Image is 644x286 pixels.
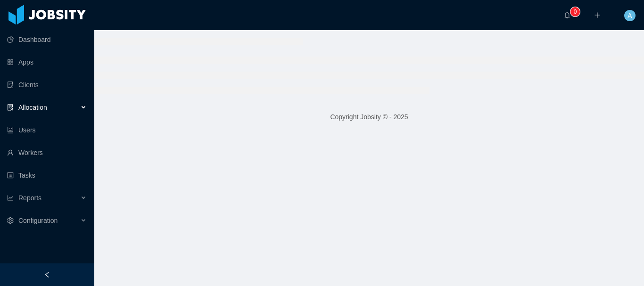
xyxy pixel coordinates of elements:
[18,217,58,224] span: Configuration
[7,53,87,72] a: icon: appstoreApps
[7,30,87,49] a: icon: pie-chartDashboard
[7,121,87,139] a: icon: robotUsers
[564,12,570,18] i: icon: bell
[7,217,14,224] i: icon: setting
[7,75,87,94] a: icon: auditClients
[94,101,644,133] footer: Copyright Jobsity © - 2025
[627,10,632,21] span: A
[18,194,41,202] span: Reports
[7,104,14,111] i: icon: solution
[7,195,14,201] i: icon: line-chart
[570,7,580,16] sup: 0
[594,12,601,18] i: icon: plus
[7,166,87,185] a: icon: profileTasks
[7,143,87,162] a: icon: userWorkers
[18,104,47,111] span: Allocation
